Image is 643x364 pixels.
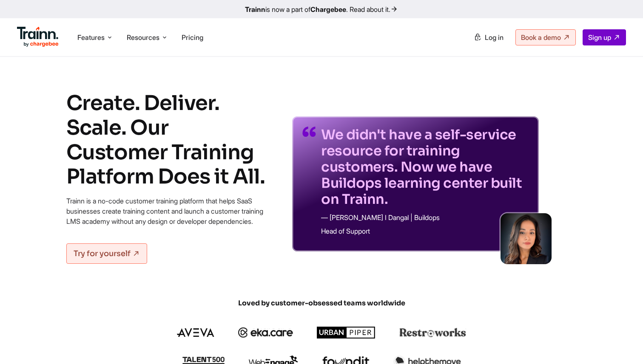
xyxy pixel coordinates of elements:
iframe: Chat Widget [600,323,643,364]
a: Sign up [583,29,626,45]
p: — [PERSON_NAME] I Dangal | Buildops [321,214,525,221]
span: Loved by customer-obsessed teams worldwide [117,299,526,308]
span: Features [77,33,105,42]
img: aveva logo [177,328,214,337]
img: ekacare logo [238,327,293,338]
img: Trainn Logo [17,27,59,47]
a: Try for yourself [66,243,147,264]
h1: Create. Deliver. Scale. Our Customer Training Platform Does it All. [66,91,270,189]
b: Chargebee [310,5,346,14]
p: Head of Support [321,228,525,234]
span: Book a demo [521,33,561,42]
a: Pricing [182,33,203,42]
span: Sign up [588,33,611,42]
img: urbanpiper logo [317,327,376,339]
p: Trainn is a no-code customer training platform that helps SaaS businesses create training content... [66,196,270,226]
span: Resources [127,33,159,42]
img: quotes-purple.41a7099.svg [302,127,316,137]
img: sabina-buildops.d2e8138.png [501,213,552,264]
span: Log in [485,33,504,42]
p: We didn't have a self-service resource for training customers. Now we have Buildops learning cent... [321,127,525,207]
b: Trainn [245,5,265,14]
a: Book a demo [515,29,576,45]
img: restroworks logo [399,328,466,337]
a: Log in [469,30,509,45]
